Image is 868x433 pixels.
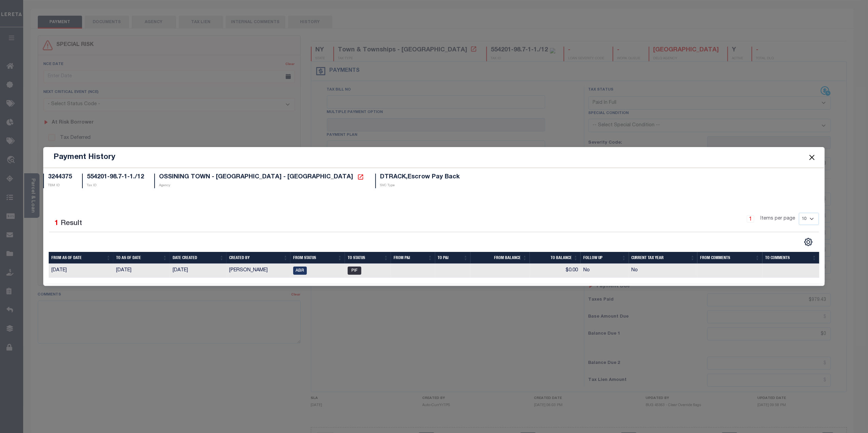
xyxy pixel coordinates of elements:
th: To Status: activate to sort column ascending [345,252,391,264]
th: From As of Date: activate to sort column ascending [49,252,113,264]
th: From P&I: activate to sort column ascending [391,252,435,264]
label: Result [61,218,82,229]
td: [DATE] [113,264,170,278]
th: To P&I: activate to sort column ascending [435,252,471,264]
h5: 3244375 [48,174,72,181]
td: [DATE] [170,264,227,278]
th: Created By: activate to sort column ascending [226,252,290,264]
span: PIF [348,267,361,275]
th: From Comments: activate to sort column ascending [697,252,762,264]
span: ABR [293,267,307,275]
span: 1 [54,220,59,227]
h5: 554201-98.7-1-1./12 [87,174,144,181]
span: OSSINING TOWN - [GEOGRAPHIC_DATA] - [GEOGRAPHIC_DATA] [159,174,353,180]
td: No [581,264,629,278]
p: Tax ID [87,183,144,188]
th: From Balance: activate to sort column ascending [471,252,530,264]
th: To Comments: activate to sort column ascending [762,252,819,264]
td: No [629,264,698,278]
p: Agency [159,183,365,188]
button: Close [807,153,816,162]
a: 1 [747,215,754,223]
p: TBM ID [48,183,72,188]
th: Current Tax Year: activate to sort column ascending [629,252,698,264]
td: [PERSON_NAME] [226,264,290,278]
th: Follow Up: activate to sort column ascending [581,252,629,264]
span: Items per page [761,215,795,223]
p: SVC Type [380,183,460,188]
th: To Balance: activate to sort column ascending [530,252,581,264]
td: $0.00 [530,264,581,278]
th: To As of Date: activate to sort column ascending [113,252,170,264]
th: From Status: activate to sort column ascending [290,252,345,264]
td: [DATE] [49,264,113,278]
h5: DTRACK,Escrow Pay Back [380,174,460,181]
h5: Payment History [53,153,115,162]
th: Date Created: activate to sort column ascending [170,252,227,264]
